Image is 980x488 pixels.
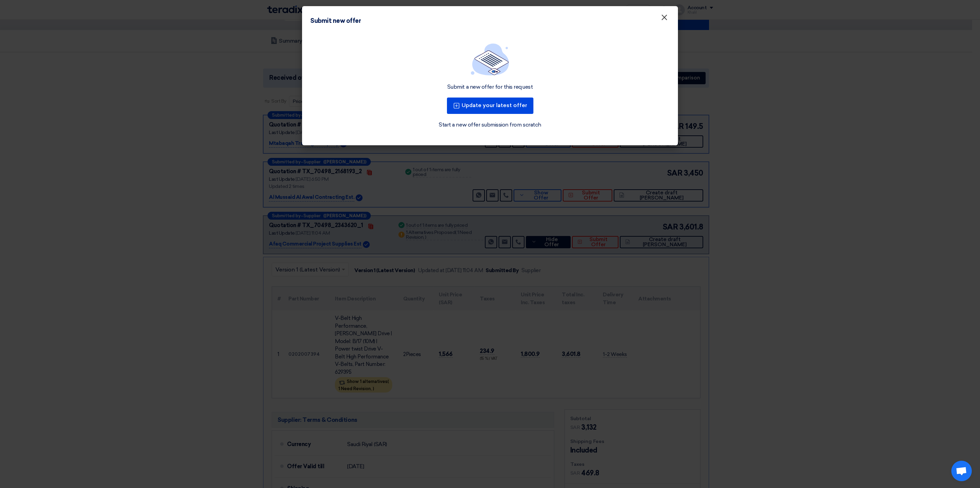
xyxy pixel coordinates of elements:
[447,98,533,114] button: Update your latest offer
[951,461,972,481] a: Open chat
[310,16,361,26] div: Submit new offer
[447,84,533,91] div: Submit a new offer for this request
[661,12,668,26] span: ×
[439,121,541,129] a: Start a new offer submission from scratch
[471,43,509,75] img: empty_state_list.svg
[655,11,673,25] button: Close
